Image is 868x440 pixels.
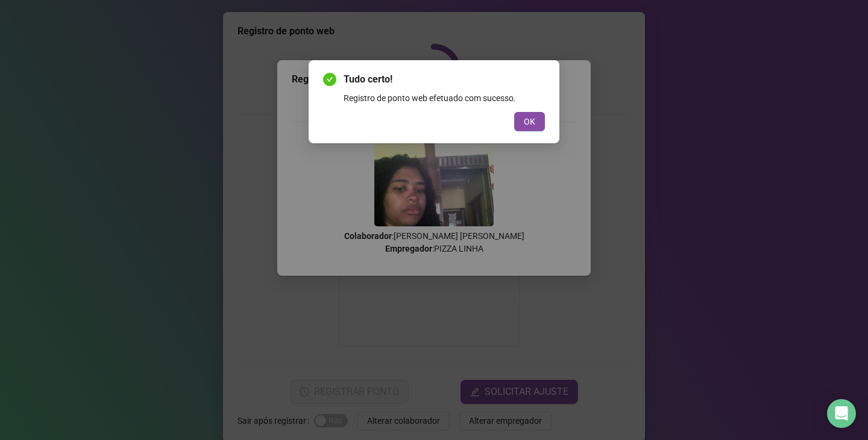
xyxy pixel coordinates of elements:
[344,72,545,87] span: Tudo certo!
[344,91,545,105] div: Registro de ponto web efetuado com sucesso.
[524,115,535,128] span: OK
[827,399,856,428] div: Open Intercom Messenger
[323,73,336,86] span: check-circle
[514,112,545,131] button: OK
